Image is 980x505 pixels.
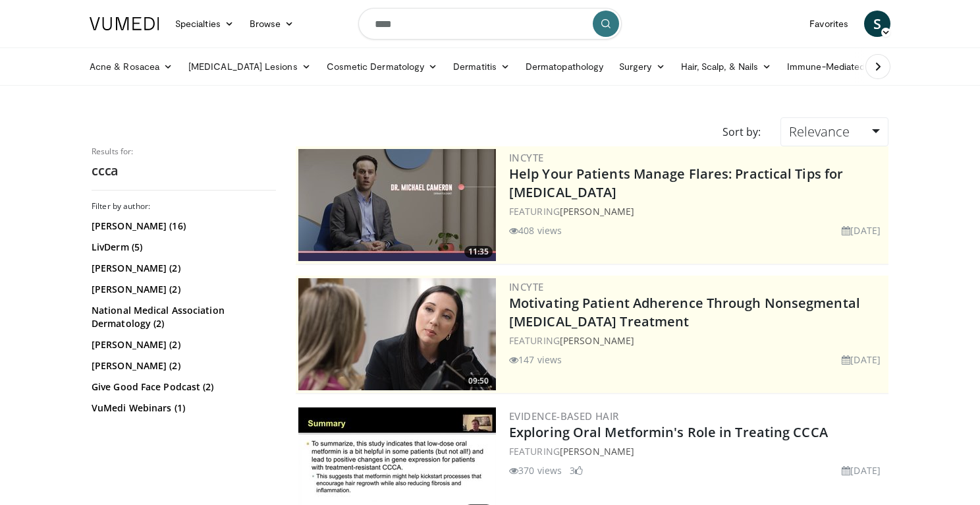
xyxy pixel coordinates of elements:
a: National Medical Association Dermatology (2) [92,304,273,330]
a: 09:50 [298,278,496,390]
a: Evidence-Based Hair [509,409,619,423]
a: Incyte [509,280,543,293]
span: 09:50 [464,375,493,387]
div: FEATURING [509,334,886,347]
img: VuMedi Logo [90,17,159,30]
a: Motivating Patient Adherence Through Nonsegmental [MEDICAL_DATA] Treatment [509,294,860,330]
h3: Filter by author: [92,201,276,212]
a: Immune-Mediated [779,53,886,80]
a: [PERSON_NAME] [560,445,634,458]
img: 601112bd-de26-4187-b266-f7c9c3587f14.png.300x170_q85_crop-smart_upscale.jpg [298,149,496,261]
a: Incyte [509,151,543,164]
div: FEATURING [509,204,886,218]
li: 147 views [509,353,562,367]
a: Dermatopathology [518,53,611,80]
a: Specialties [167,11,242,37]
p: Results for: [92,146,276,157]
span: Relevance [789,123,850,140]
a: LivDerm (5) [92,241,273,254]
a: Browse [242,11,302,37]
span: 11:35 [464,246,493,258]
a: Dermatitis [445,53,518,80]
a: 11:35 [298,149,496,261]
a: [PERSON_NAME] (2) [92,262,273,275]
a: Help Your Patients Manage Flares: Practical Tips for [MEDICAL_DATA] [509,165,843,201]
div: Sort by: [713,117,771,146]
a: [PERSON_NAME] [560,334,634,347]
li: 3 [570,463,583,477]
a: Acne & Rosacea [82,53,180,80]
li: [DATE] [842,463,881,477]
div: FEATURING [509,444,886,458]
h2: ccca [92,162,276,179]
a: VuMedi Webinars (1) [92,401,273,415]
a: [PERSON_NAME] [560,205,634,218]
a: [PERSON_NAME] (2) [92,359,273,372]
a: S [864,11,890,37]
a: [PERSON_NAME] (16) [92,220,273,233]
a: Relevance [780,117,888,146]
li: [DATE] [842,353,881,367]
li: 408 views [509,223,562,237]
a: [PERSON_NAME] (2) [92,338,273,351]
a: Surgery [611,53,673,80]
li: 370 views [509,463,562,477]
a: Hair, Scalp, & Nails [673,53,779,80]
a: Give Good Face Podcast (2) [92,380,273,394]
a: [PERSON_NAME] (2) [92,283,273,296]
img: 39505ded-af48-40a4-bb84-dee7792dcfd5.png.300x170_q85_crop-smart_upscale.jpg [298,278,496,390]
a: Exploring Oral Metformin's Role in Treating CCCA [509,423,828,441]
a: Cosmetic Dermatology [319,53,445,80]
a: [MEDICAL_DATA] Lesions [180,53,319,80]
a: Favorites [802,11,856,37]
li: [DATE] [842,223,881,237]
input: Search topics, interventions [358,8,622,40]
